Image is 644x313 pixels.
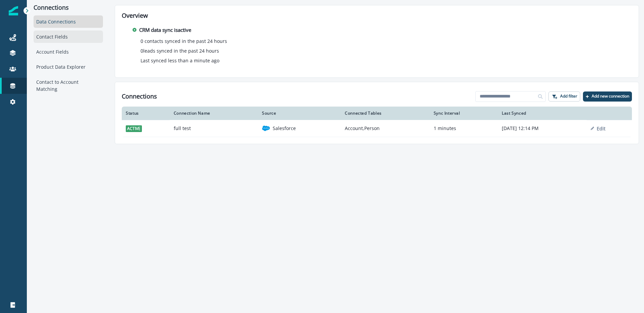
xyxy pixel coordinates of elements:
[34,30,103,43] div: Contact Fields
[174,111,254,116] div: Connection Name
[126,125,142,132] span: active
[430,120,498,137] td: 1 minutes
[139,26,191,34] p: CRM data sync is active
[126,111,165,116] div: Status
[341,120,429,137] td: Account,Person
[34,46,103,58] div: Account Fields
[597,125,605,132] p: Edit
[141,47,219,54] p: 0 leads synced in the past 24 hours
[170,120,258,137] td: full test
[9,6,18,15] img: Inflection
[34,76,103,95] div: Contact to Account Matching
[583,91,632,102] button: Add new connection
[273,125,296,132] p: Salesforce
[262,124,270,132] img: salesforce
[502,125,583,132] p: [DATE] 12:14 PM
[591,125,605,132] button: Edit
[502,111,583,116] div: Last Synced
[141,38,227,45] p: 0 contacts synced in the past 24 hours
[141,57,219,64] p: Last synced less than a minute ago
[122,120,632,137] a: activefull testsalesforceSalesforceAccount,Person1 minutes[DATE] 12:14 PMEdit
[34,15,103,28] div: Data Connections
[434,111,494,116] div: Sync Interval
[122,93,157,100] h1: Connections
[34,4,103,11] p: Connections
[548,91,580,102] button: Add filter
[34,61,103,73] div: Product Data Explorer
[592,94,629,99] p: Add new connection
[262,111,337,116] div: Source
[345,111,425,116] div: Connected Tables
[560,94,577,99] p: Add filter
[122,12,632,19] h2: Overview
